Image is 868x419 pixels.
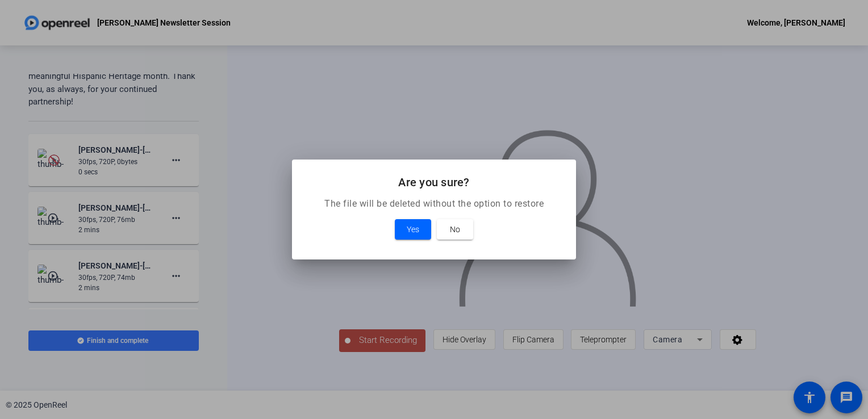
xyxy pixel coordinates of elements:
span: No [450,223,460,236]
p: The file will be deleted without the option to restore [306,197,562,211]
span: Yes [407,223,419,236]
button: Yes [395,219,431,240]
button: No [437,219,473,240]
h2: Are you sure? [306,173,562,191]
